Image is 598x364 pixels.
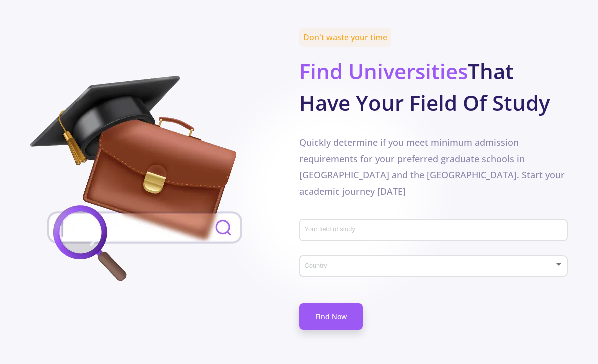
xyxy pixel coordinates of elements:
[299,57,550,117] b: That Have Your Field Of Study
[299,136,565,197] span: Quickly determine if you meet minimum admission requirements for your preferred graduate schools ...
[299,303,363,330] a: Find Now
[299,28,391,47] span: Don't waste your time
[30,76,260,286] img: field
[299,57,468,85] span: Find Universities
